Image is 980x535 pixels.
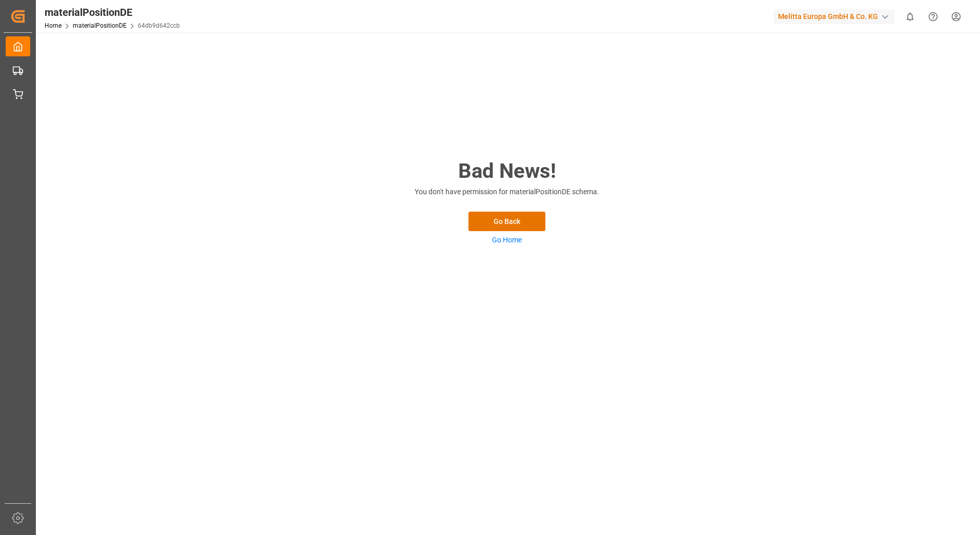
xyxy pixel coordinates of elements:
button: show 0 new notifications [899,5,922,28]
a: Go Home [492,236,522,244]
a: Home [45,22,62,29]
a: materialPositionDE [73,22,127,29]
div: materialPositionDE [45,5,180,20]
h2: Bad News! [404,156,609,187]
button: Go Back [468,212,545,231]
button: Help Center [922,5,945,28]
p: You don't have permission for materialPositionDE schema. [404,187,609,197]
button: Melitta Europa GmbH & Co. KG [774,7,899,26]
div: Melitta Europa GmbH & Co. KG [774,9,894,24]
